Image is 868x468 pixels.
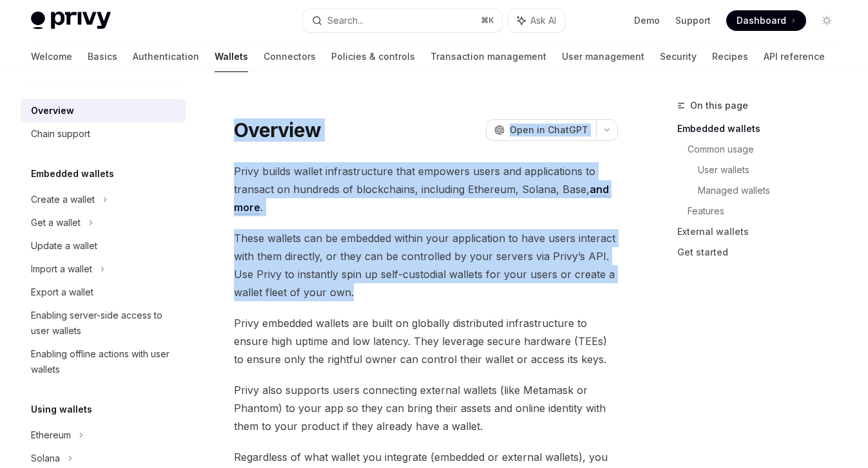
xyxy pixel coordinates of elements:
[698,160,847,180] a: User wallets
[88,41,117,72] a: Basics
[688,201,847,221] a: Features
[712,41,748,72] a: Recipes
[31,12,111,30] img: light logo
[31,402,92,417] h5: Using wallets
[31,238,97,254] div: Update a wallet
[481,15,494,26] span: ⌘ K
[303,9,501,32] button: Search...⌘K
[21,234,186,257] a: Update a wallet
[215,41,248,72] a: Wallets
[31,215,81,230] div: Get a wallet
[31,126,90,142] div: Chain support
[31,285,93,300] div: Export a wallet
[234,314,618,368] span: Privy embedded wallets are built on globally distributed infrastructure to ensure high uptime and...
[698,180,847,201] a: Managed wallets
[31,41,72,72] a: Welcome
[234,118,321,142] h1: Overview
[764,41,825,72] a: API reference
[31,308,178,339] div: Enabling server-side access to user wallets
[327,13,363,28] div: Search...
[688,139,847,160] a: Common usage
[133,41,199,72] a: Authentication
[31,166,114,182] h5: Embedded wallets
[234,381,618,435] span: Privy also supports users connecting external wallets (like Metamask or Phantom) to your app so t...
[660,41,697,72] a: Security
[690,98,748,113] span: On this page
[31,192,95,207] div: Create a wallet
[430,41,546,72] a: Transaction management
[21,281,186,304] a: Export a wallet
[634,14,660,27] a: Demo
[677,118,847,139] a: Embedded wallets
[31,427,71,443] div: Ethereum
[234,229,618,301] span: These wallets can be embedded within your application to have users interact with them directly, ...
[21,304,186,342] a: Enabling server-side access to user wallets
[737,14,786,27] span: Dashboard
[31,103,74,118] div: Overview
[726,10,806,31] a: Dashboard
[31,451,60,466] div: Solana
[264,41,316,72] a: Connectors
[508,9,565,32] button: Ask AI
[31,261,92,277] div: Import a wallet
[675,14,711,27] a: Support
[21,122,186,145] a: Chain support
[21,99,186,122] a: Overview
[510,124,588,136] span: Open in ChatGPT
[486,119,596,141] button: Open in ChatGPT
[677,242,847,263] a: Get started
[21,342,186,381] a: Enabling offline actions with user wallets
[816,10,837,31] button: Toggle dark mode
[562,41,644,72] a: User management
[31,346,178,377] div: Enabling offline actions with user wallets
[530,14,556,27] span: Ask AI
[234,162,618,216] span: Privy builds wallet infrastructure that empowers users and applications to transact on hundreds o...
[677,221,847,242] a: External wallets
[331,41,415,72] a: Policies & controls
